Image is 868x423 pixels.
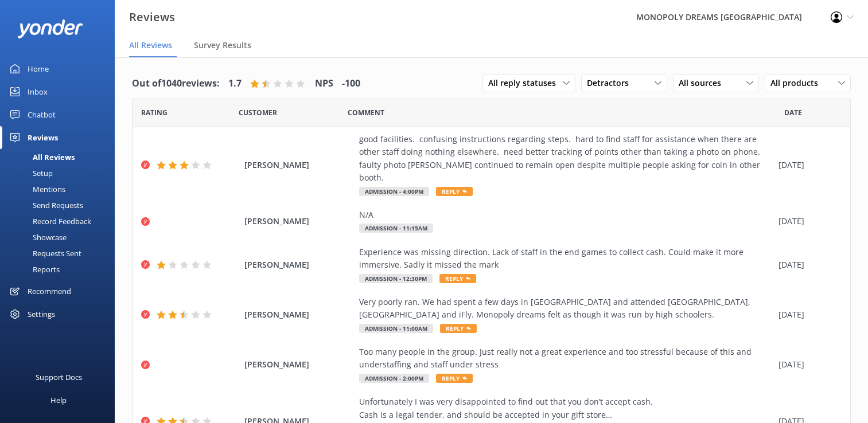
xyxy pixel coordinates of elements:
div: Requests Sent [7,245,81,261]
div: [DATE] [779,308,836,321]
div: Setup [7,165,53,181]
span: Reply [439,274,476,283]
h3: Reviews [129,8,175,26]
span: [PERSON_NAME] [244,159,353,171]
div: Settings [28,303,55,326]
a: Mentions [7,181,115,197]
span: Question [348,107,384,118]
span: [PERSON_NAME] [244,308,353,321]
div: Experience was missing direction. Lack of staff in the end games to collect cash. Could make it m... [359,246,773,272]
a: Showcase [7,229,115,245]
span: Detractors [587,77,636,89]
a: Send Requests [7,197,115,213]
div: good facilities. confusing instructions regarding steps. hard to find staff for assistance when t... [359,133,773,185]
h4: 1.7 [228,76,242,91]
div: All Reviews [7,149,75,165]
div: Inbox [28,80,48,103]
div: Reports [7,261,60,277]
div: Too many people in the group. Just really not a great experience and too stressful because of thi... [359,346,773,371]
div: Record Feedback [7,213,91,229]
span: Date [239,107,277,118]
div: Home [28,57,49,80]
a: Requests Sent [7,245,115,261]
div: [DATE] [779,159,836,171]
span: Admission - 11:15am [359,224,433,233]
div: Mentions [7,181,65,197]
span: Admission - 2:00pm [359,374,429,383]
span: [PERSON_NAME] [244,358,353,371]
div: Chatbot [28,103,56,126]
span: Reply [440,324,477,333]
h4: NPS [315,76,333,91]
span: [PERSON_NAME] [244,258,353,271]
a: Setup [7,165,115,181]
a: Record Feedback [7,213,115,229]
div: Support Docs [36,366,82,389]
div: Very poorly ran. We had spent a few days in [GEOGRAPHIC_DATA] and attended [GEOGRAPHIC_DATA], [GE... [359,296,773,322]
div: Showcase [7,229,67,245]
div: N/A [359,209,773,221]
span: Admission - 12:30pm [359,274,433,283]
h4: -100 [342,76,360,91]
span: Reply [436,374,473,383]
span: All Reviews [129,40,172,51]
div: Send Requests [7,197,83,213]
div: [DATE] [779,358,836,371]
span: All sources [679,77,728,89]
span: Survey Results [194,40,251,51]
h4: Out of 1040 reviews: [132,76,220,91]
a: All Reviews [7,149,115,165]
span: Date [784,107,802,118]
span: Admission - 11:00am [359,324,433,333]
div: Reviews [28,126,58,149]
div: Recommend [28,280,71,303]
span: [PERSON_NAME] [244,215,353,228]
span: All products [770,77,825,89]
a: Reports [7,261,115,277]
div: [DATE] [779,215,836,228]
div: Help [50,389,67,412]
span: Reply [436,187,473,196]
span: All reply statuses [488,77,563,89]
span: Date [141,107,168,118]
div: [DATE] [779,258,836,271]
span: Admission - 4:00pm [359,187,429,196]
img: yonder-white-logo.png [17,19,83,38]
